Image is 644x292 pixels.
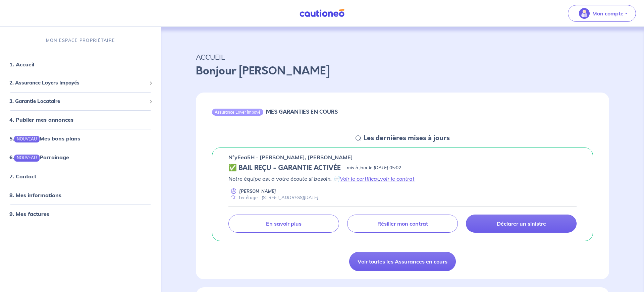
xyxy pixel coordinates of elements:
[9,192,61,198] a: 8. Mes informations
[3,170,158,183] div: 7. Contact
[349,252,456,271] a: Voir toutes les Assurances en cours
[9,135,80,142] a: 5.NOUVEAUMes bons plans
[3,76,158,90] div: 2. Assurance Loyers Impayés
[377,220,428,227] p: Résilier mon contrat
[297,9,347,17] img: Cautioneo
[497,220,546,227] p: Déclarer un sinistre
[347,215,458,233] a: Résilier mon contrat
[3,58,158,71] div: 1. Accueil
[380,175,415,182] a: voir le contrat
[228,164,577,172] div: state: CONTRACT-VALIDATED, Context: NEW,CHOOSE-CERTIFICATE,RELATIONSHIP,LESSOR-DOCUMENTS
[568,5,636,22] button: illu_account_valid_menu.svgMon compte
[3,207,158,221] div: 9. Mes factures
[9,173,36,180] a: 7. Contact
[340,175,379,182] a: Voir le certificat
[3,188,158,202] div: 8. Mes informations
[3,151,158,164] div: 6.NOUVEAUParrainage
[228,153,353,161] p: n°yEea5H - [PERSON_NAME], [PERSON_NAME]
[592,9,624,17] p: Mon compte
[266,109,338,115] h6: MES GARANTIES EN COURS
[196,51,609,63] p: ACCUEIL
[228,194,318,201] div: 1er étage - [STREET_ADDRESS][DATE]
[196,63,609,79] p: Bonjour [PERSON_NAME]
[9,154,69,161] a: 6.NOUVEAUParrainage
[9,211,49,217] a: 9. Mes factures
[228,175,577,183] p: Notre équipe est à votre écoute si besoin. 📄 ,
[266,220,302,227] p: En savoir plus
[466,215,577,233] a: Déclarer un sinistre
[343,165,401,171] p: - mis à jour le [DATE] 05:02
[239,188,276,194] p: [PERSON_NAME]
[364,134,450,142] h5: Les dernières mises à jours
[228,164,341,172] h5: ✅ BAIL REÇU - GARANTIE ACTIVÉE
[9,61,34,68] a: 1. Accueil
[3,113,158,126] div: 4. Publier mes annonces
[3,132,158,145] div: 5.NOUVEAUMes bons plans
[212,109,263,115] div: Assurance Loyer Impayé
[9,116,73,123] a: 4. Publier mes annonces
[46,37,115,44] p: MON ESPACE PROPRIÉTAIRE
[9,98,147,105] span: 3. Garantie Locataire
[579,8,590,19] img: illu_account_valid_menu.svg
[228,215,339,233] a: En savoir plus
[3,95,158,108] div: 3. Garantie Locataire
[9,79,147,87] span: 2. Assurance Loyers Impayés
